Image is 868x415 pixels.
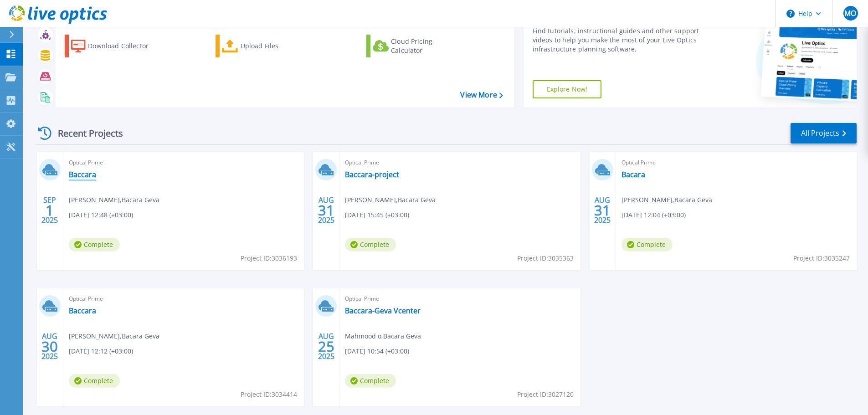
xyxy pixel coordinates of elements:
div: AUG 2025 [594,194,611,227]
div: SEP 2025 [41,194,58,227]
span: 31 [318,206,334,214]
span: [DATE] 15:45 (+03:00) [345,210,409,220]
span: 25 [318,343,334,350]
span: [PERSON_NAME] , Bacara Geva [69,195,159,205]
a: Explore Now! [533,80,602,98]
span: [PERSON_NAME] , Bacara Geva [345,195,436,205]
a: Bacara [621,170,645,179]
span: Complete [621,238,673,251]
span: Complete [69,238,120,251]
div: Upload Files [241,37,313,55]
span: Complete [345,374,396,388]
span: Complete [345,238,396,251]
div: Download Collector [88,37,161,55]
span: Optical Prime [345,158,575,168]
a: Download Collector [65,35,166,57]
a: All Projects [791,123,857,143]
span: Optical Prime [69,158,298,168]
span: Mahmood o , Bacara Geva [345,331,421,341]
a: View More [460,91,503,99]
div: AUG 2025 [318,194,335,227]
span: Optical Prime [621,158,851,168]
span: Project ID: 3034414 [241,389,297,400]
span: 31 [594,206,611,214]
span: [DATE] 12:48 (+03:00) [69,210,133,220]
div: AUG 2025 [41,330,58,363]
span: 30 [41,343,58,350]
a: Baccara [69,306,96,315]
div: Find tutorials, instructional guides and other support videos to help you make the most of your L... [533,26,703,54]
span: [PERSON_NAME] , Bacara Geva [621,195,712,205]
a: Baccara-Geva Vcenter [345,306,421,315]
span: Project ID: 3027120 [517,389,574,400]
div: Cloud Pricing Calculator [391,37,464,55]
div: Recent Projects [35,122,135,144]
span: Project ID: 3036193 [241,253,297,263]
span: 1 [46,206,54,214]
span: [DATE] 10:54 (+03:00) [345,346,409,356]
span: [DATE] 12:12 (+03:00) [69,346,133,356]
div: AUG 2025 [318,330,335,363]
span: [PERSON_NAME] , Bacara Geva [69,331,159,341]
span: Project ID: 3035363 [517,253,574,263]
span: Optical Prime [69,294,298,304]
a: Upload Files [216,35,317,57]
span: Optical Prime [345,294,575,304]
span: MO [844,10,856,17]
span: Project ID: 3035247 [793,253,850,263]
a: Baccara [69,170,96,179]
a: Baccara-project [345,170,399,179]
span: [DATE] 12:04 (+03:00) [621,210,686,220]
span: Complete [69,374,120,388]
a: Cloud Pricing Calculator [366,35,468,57]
